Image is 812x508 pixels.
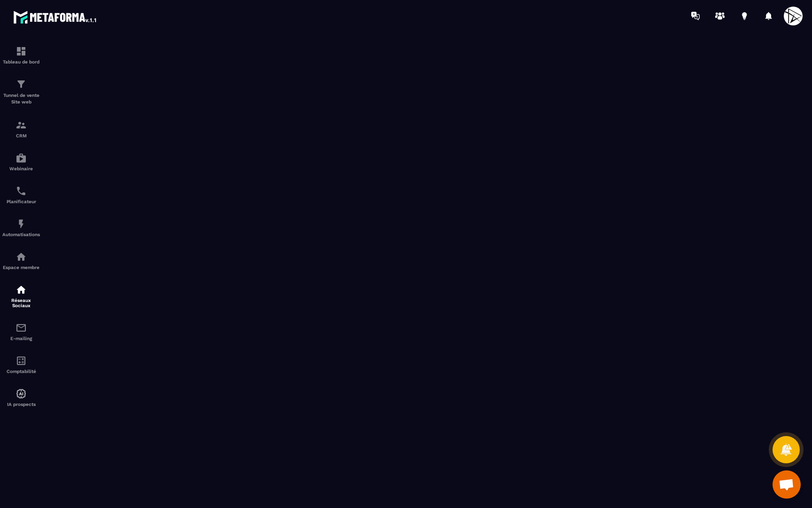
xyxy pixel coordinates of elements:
p: Réseaux Sociaux [2,298,40,308]
a: automationsautomationsEspace membre [2,244,40,277]
a: formationformationTableau de bord [2,39,40,71]
a: automationsautomationsWebinaire [2,145,40,178]
a: schedulerschedulerPlanificateur [2,178,40,211]
img: email [16,322,27,333]
img: automations [16,152,27,164]
img: automations [16,388,27,399]
p: Webinaire [2,166,40,171]
img: formation [16,119,27,131]
a: formationformationTunnel de vente Site web [2,71,40,112]
p: IA prospects [2,402,40,407]
img: formation [16,79,27,90]
p: Tunnel de vente Site web [2,92,40,105]
div: Ouvrir le chat [773,470,801,499]
p: Espace membre [2,265,40,270]
p: Comptabilité [2,369,40,374]
p: CRM [2,133,40,138]
p: Automatisations [2,232,40,237]
p: Planificateur [2,199,40,204]
img: social-network [16,284,27,295]
a: emailemailE-mailing [2,315,40,348]
img: automations [16,218,27,230]
img: accountant [16,355,27,366]
a: accountantaccountantComptabilité [2,348,40,381]
img: formation [16,46,27,57]
a: formationformationCRM [2,112,40,145]
a: social-networksocial-networkRéseaux Sociaux [2,277,40,315]
p: Tableau de bord [2,59,40,64]
a: automationsautomationsAutomatisations [2,211,40,244]
img: logo [13,8,98,25]
p: E-mailing [2,336,40,341]
img: scheduler [16,185,27,197]
img: automations [16,251,27,262]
